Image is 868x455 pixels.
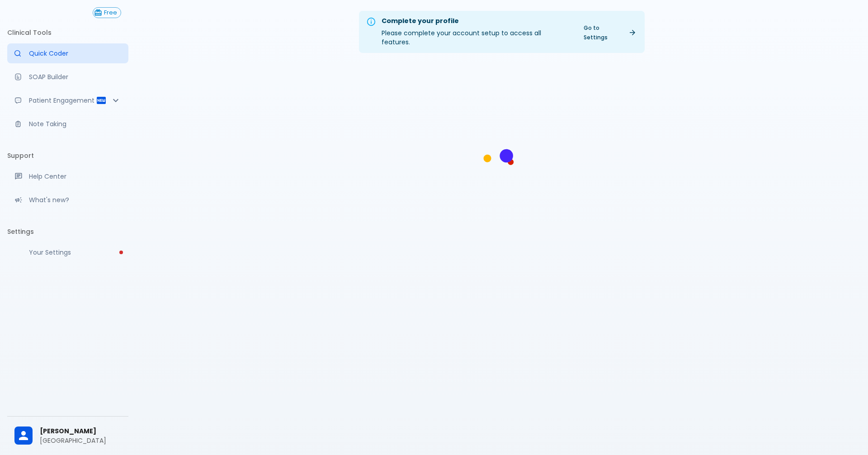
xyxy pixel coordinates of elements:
[100,9,121,16] span: Free
[29,172,121,181] p: Help Center
[7,420,128,451] div: [PERSON_NAME][GEOGRAPHIC_DATA]
[7,190,128,210] div: Recent updates and feature releases
[7,67,128,87] a: Docugen: Compose a clinical documentation in seconds
[40,436,121,445] p: [GEOGRAPHIC_DATA]
[7,22,128,43] li: Clinical Tools
[29,96,96,105] p: Patient Engagement
[7,90,128,110] div: Patient Reports & Referrals
[40,427,121,436] span: [PERSON_NAME]
[93,7,121,18] button: Free
[7,145,128,166] li: Support
[29,72,121,81] p: SOAP Builder
[93,7,128,18] a: Click to view or change your subscription
[578,21,641,44] a: Go to Settings
[382,16,571,26] div: Complete your profile
[7,221,128,242] li: Settings
[382,14,571,50] div: Please complete your account setup to access all features.
[7,166,128,186] a: Get help from our support team
[29,49,121,58] p: Quick Coder
[29,195,121,204] p: What's new?
[7,242,128,262] a: Please complete account setup
[29,248,121,257] p: Your Settings
[7,114,128,134] a: Advanced note-taking
[29,119,121,128] p: Note Taking
[7,43,128,63] a: Moramiz: Find ICD10AM codes instantly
